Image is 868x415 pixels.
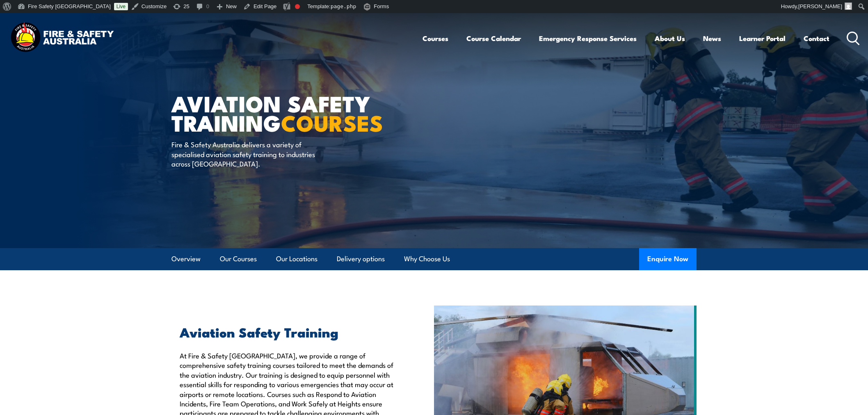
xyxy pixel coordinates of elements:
h2: Aviation Safety Training [180,326,396,337]
a: Emergency Response Services [539,27,637,49]
a: About Us [655,27,685,49]
a: News [703,27,721,49]
a: Contact [804,27,829,49]
strong: COURSES [281,105,383,139]
a: Why Choose Us [404,248,450,270]
span: [PERSON_NAME] [798,3,842,9]
span: page.php [331,3,356,9]
button: Enquire Now [639,248,697,270]
p: Fire & Safety Australia delivers a variety of specialised aviation safety training to industries ... [171,139,321,168]
a: Our Locations [276,248,318,270]
a: Our Courses [220,248,257,270]
a: Learner Portal [739,27,786,49]
h1: AVIATION SAFETY TRAINING [171,93,374,132]
a: Courses [423,27,448,49]
div: Focus keyphrase not set [295,4,300,9]
a: Course Calendar [466,27,521,49]
a: Live [114,3,128,10]
a: Overview [171,248,201,270]
a: Delivery options [337,248,385,270]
